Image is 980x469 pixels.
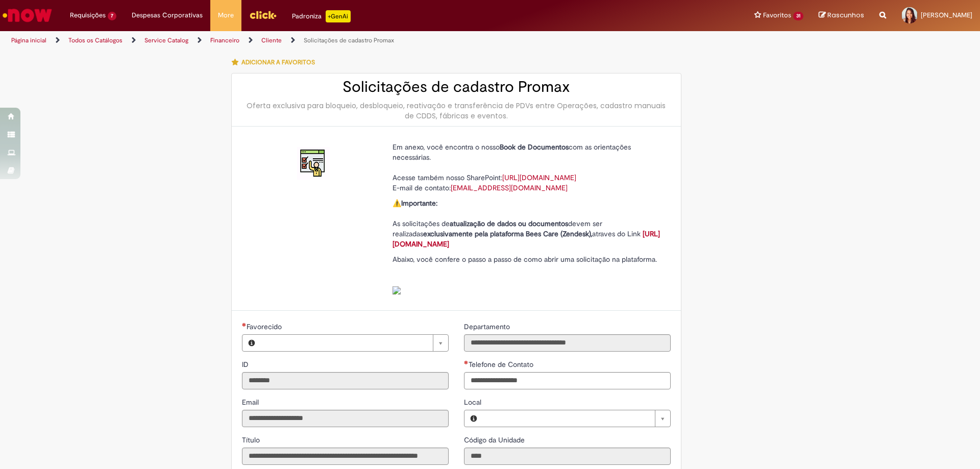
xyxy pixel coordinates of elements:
[469,360,535,369] span: Telefone de Contato
[242,335,261,351] button: Favorecido, Visualizar este registro
[464,372,671,389] input: Telefone de Contato
[242,323,247,327] span: Necessários
[464,410,483,427] button: Local, Visualizar este registro
[401,199,437,208] strong: Importante:
[210,36,239,44] a: Financeiro
[393,229,660,249] a: [URL][DOMAIN_NAME]
[70,10,106,20] span: Requisições
[11,36,46,44] a: Página inicial
[393,286,401,294] img: sys_attachment.do
[108,12,116,20] span: 7
[68,36,122,44] a: Todos os Catálogos
[393,142,663,193] p: Em anexo, você encontra o nosso com as orientações necessárias. Acesse também nosso SharePoint: E...
[1,5,54,26] img: ServiceNow
[261,335,448,351] a: Limpar campo Favorecido
[464,322,512,331] span: Somente leitura - Departamento
[249,7,277,22] img: click_logo_yellow_360x200.png
[502,173,576,182] a: [URL][DOMAIN_NAME]
[464,435,527,445] span: Somente leitura - Código da Unidade
[242,360,251,369] span: Somente leitura - ID
[393,254,663,295] p: Abaixo, você confere o passo a passo de como abrir uma solicitação na plataforma.
[241,58,315,66] span: Adicionar a Favoritos
[464,360,469,364] span: Obrigatório Preenchido
[242,410,449,427] input: Email
[423,229,592,238] strong: exclusivamente pela plataforma Bees Care (Zendesk),
[450,219,568,228] strong: atualização de dados ou documentos
[218,10,234,20] span: More
[231,52,321,73] button: Adicionar a Favoritos
[451,183,568,192] a: [EMAIL_ADDRESS][DOMAIN_NAME]
[464,435,527,445] label: Somente leitura - Código da Unidade
[242,435,262,445] label: Somente leitura - Título
[393,198,663,249] p: ⚠️ As solicitações de devem ser realizadas atraves do Link
[500,142,569,152] strong: Book de Documentos
[242,372,449,389] input: ID
[242,398,261,407] span: Somente leitura - Email
[292,10,351,22] div: Padroniza
[144,36,188,44] a: Service Catalog
[921,11,972,19] span: [PERSON_NAME]
[8,31,646,50] ul: Trilhas de página
[304,36,394,44] a: Solicitações de cadastro Promax
[242,448,449,465] input: Título
[261,36,282,44] a: Cliente
[242,101,671,121] div: Oferta exclusiva para bloqueio, desbloqueio, reativação e transferência de PDVs entre Operações, ...
[242,435,262,445] span: Somente leitura - Título
[827,10,864,20] span: Rascunhos
[763,10,791,20] span: Favoritos
[326,10,351,22] p: +GenAi
[297,147,330,180] img: Solicitações de cadastro Promax
[247,322,284,331] span: Necessários - Favorecido
[464,398,483,407] span: Local
[132,10,203,20] span: Despesas Corporativas
[242,359,251,369] label: Somente leitura - ID
[483,410,670,427] a: Limpar campo Local
[464,334,671,352] input: Departamento
[464,322,512,332] label: Somente leitura - Departamento
[793,12,803,20] span: 31
[819,11,864,20] a: Rascunhos
[242,79,671,95] h2: Solicitações de cadastro Promax
[242,397,261,407] label: Somente leitura - Email
[464,448,671,465] input: Código da Unidade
